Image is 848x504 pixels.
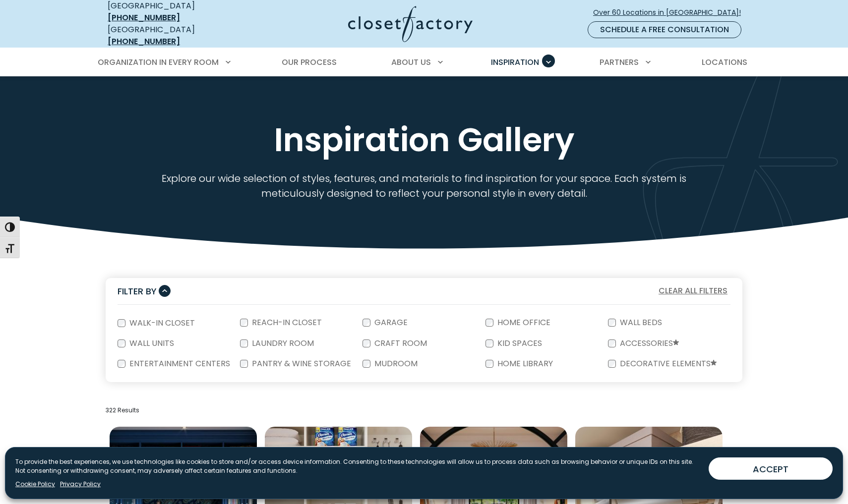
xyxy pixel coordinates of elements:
label: Walk-In Closet [125,319,197,327]
a: Over 60 Locations in [GEOGRAPHIC_DATA]! [593,4,749,21]
button: Filter By [118,284,171,298]
a: Cookie Policy [15,480,55,489]
a: [PHONE_NUMBER] [108,36,180,47]
button: ACCEPT [709,457,833,480]
span: Inspiration [491,56,539,68]
label: Entertainment Centers [125,360,232,368]
a: Privacy Policy [60,480,101,489]
label: Accessories [616,339,681,348]
label: Laundry Room [248,339,316,347]
div: [GEOGRAPHIC_DATA] [108,24,251,48]
label: Wall Beds [616,319,664,327]
span: Locations [702,56,747,68]
label: Pantry & Wine Storage [248,360,353,368]
label: Craft Room [370,339,429,347]
label: Wall Units [125,339,176,347]
p: 322 Results [106,406,742,415]
label: Kid Spaces [493,339,544,347]
button: Clear All Filters [656,284,730,297]
p: Explore our wide selection of styles, features, and materials to find inspiration for your space.... [133,171,716,201]
label: Mudroom [370,360,420,368]
a: Schedule a Free Consultation [588,21,741,38]
span: Organization in Every Room [98,56,219,68]
label: Garage [370,319,410,327]
img: Closet Factory Logo [348,6,473,42]
p: To provide the best experiences, we use technologies like cookies to store and/or access device i... [15,457,701,475]
span: Partners [600,56,639,68]
span: Our Process [282,56,337,68]
h1: Inspiration Gallery [106,121,742,159]
label: Decorative Elements [616,360,719,368]
label: Home Library [493,360,555,368]
span: Over 60 Locations in [GEOGRAPHIC_DATA]! [593,7,749,18]
label: Reach-In Closet [248,319,324,327]
nav: Primary Menu [91,49,757,76]
label: Home Office [493,319,552,327]
span: About Us [391,56,431,68]
a: [PHONE_NUMBER] [108,12,180,23]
